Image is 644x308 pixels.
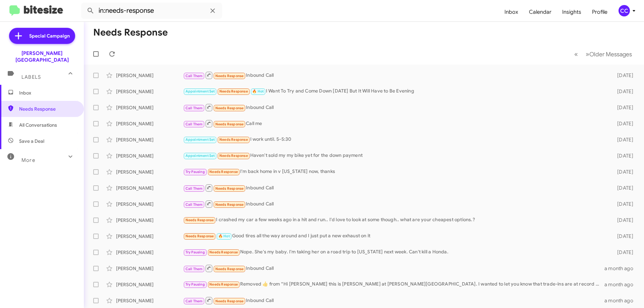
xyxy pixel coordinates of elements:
[183,71,606,79] div: Inbound Call
[183,87,606,95] div: I Want To Try and Come Down [DATE] But It Will Have to Be Evening
[116,233,183,240] div: [PERSON_NAME]
[219,153,248,158] span: Needs Response
[185,267,203,271] span: Call Them
[183,200,606,208] div: Inbound Call
[215,106,244,110] span: Needs Response
[19,89,76,96] span: Inbox
[185,299,203,303] span: Call Them
[613,5,637,16] button: CC
[606,88,639,95] div: [DATE]
[19,138,44,144] span: Save a Deal
[606,249,639,256] div: [DATE]
[185,153,215,158] span: Appointment Set
[185,170,205,174] span: Try Pausing
[183,232,606,240] div: Good tires all the way around and I just put a new exhaust on it
[29,33,70,39] span: Special Campaign
[185,202,203,207] span: Call Them
[19,106,76,112] span: Needs Response
[183,281,604,288] div: Removed ‌👍‌ from “ Hi [PERSON_NAME] this is [PERSON_NAME] at [PERSON_NAME][GEOGRAPHIC_DATA]. I wa...
[587,2,613,22] a: Profile
[215,202,244,207] span: Needs Response
[183,152,606,160] div: Haven't sold my my bike yet for the down payment
[209,282,238,287] span: Needs Response
[185,106,203,110] span: Call Them
[606,104,639,111] div: [DATE]
[619,5,630,16] div: CC
[93,27,168,38] h1: Needs Response
[606,217,639,224] div: [DATE]
[21,157,35,163] span: More
[582,47,636,61] button: Next
[185,122,203,126] span: Call Them
[604,265,639,272] div: a month ago
[185,74,203,78] span: Call Them
[215,122,244,126] span: Needs Response
[116,169,183,175] div: [PERSON_NAME]
[606,136,639,143] div: [DATE]
[116,104,183,111] div: [PERSON_NAME]
[606,169,639,175] div: [DATE]
[606,72,639,79] div: [DATE]
[116,136,183,143] div: [PERSON_NAME]
[183,119,606,128] div: Call me
[606,120,639,127] div: [DATE]
[183,264,604,272] div: Inbound Call
[116,201,183,207] div: [PERSON_NAME]
[116,265,183,272] div: [PERSON_NAME]
[215,186,244,191] span: Needs Response
[557,2,587,22] a: Insights
[219,89,248,94] span: Needs Response
[183,184,606,192] div: Inbound Call
[606,201,639,207] div: [DATE]
[183,216,606,224] div: I crashed my car a few weeks ago in a hit and run.. I'd love to look at some though.. what are yo...
[570,47,582,61] button: Previous
[524,2,557,22] a: Calendar
[183,168,606,176] div: I'm back home in v [US_STATE] now, thanks
[185,250,205,254] span: Try Pausing
[606,185,639,191] div: [DATE]
[9,28,75,44] a: Special Campaign
[183,103,606,112] div: Inbound Call
[116,152,183,159] div: [PERSON_NAME]
[215,299,244,303] span: Needs Response
[185,218,214,222] span: Needs Response
[183,248,606,256] div: Nope. She's my baby. I'm taking her on a road trip to [US_STATE] next week. Can't kill a Honda.
[604,281,639,288] div: a month ago
[604,297,639,304] div: a month ago
[215,74,244,78] span: Needs Response
[116,120,183,127] div: [PERSON_NAME]
[116,249,183,256] div: [PERSON_NAME]
[116,217,183,224] div: [PERSON_NAME]
[116,72,183,79] div: [PERSON_NAME]
[185,282,205,287] span: Try Pausing
[185,89,215,94] span: Appointment Set
[21,74,41,80] span: Labels
[185,234,214,238] span: Needs Response
[252,89,264,94] span: 🔥 Hot
[116,185,183,191] div: [PERSON_NAME]
[209,170,238,174] span: Needs Response
[215,267,244,271] span: Needs Response
[183,136,606,143] div: I work until. 5-5:30
[219,137,248,142] span: Needs Response
[116,281,183,288] div: [PERSON_NAME]
[571,47,636,61] nav: Page navigation example
[209,250,238,254] span: Needs Response
[183,296,604,305] div: Inbound Call
[116,297,183,304] div: [PERSON_NAME]
[116,88,183,95] div: [PERSON_NAME]
[81,3,222,19] input: Search
[499,2,524,22] a: Inbox
[185,137,215,142] span: Appointment Set
[606,152,639,159] div: [DATE]
[589,51,632,58] span: Older Messages
[606,233,639,240] div: [DATE]
[574,50,578,58] span: «
[185,186,203,191] span: Call Them
[586,50,589,58] span: »
[19,122,57,128] span: All Conversations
